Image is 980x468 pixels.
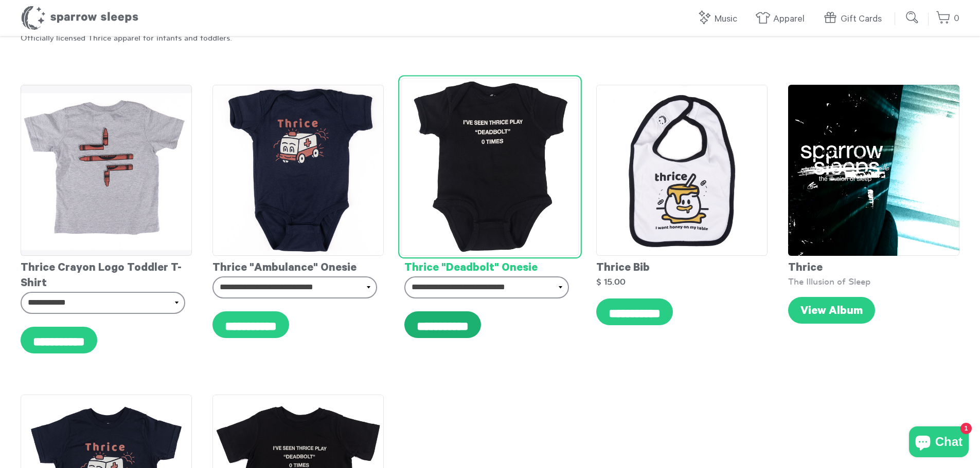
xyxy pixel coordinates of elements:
div: Thrice Crayon Logo Toddler T-Shirt [21,256,192,292]
a: Gift Cards [823,8,887,30]
a: View Album [788,297,875,324]
div: Thrice "Ambulance" Onesie [212,256,384,276]
img: Thrice-Bib_grande.png [596,85,768,256]
h1: Sparrow Sleeps [21,5,139,31]
a: Apparel [755,8,810,30]
div: Thrice Bib [596,256,768,276]
div: The Illusion of Sleep [788,276,959,287]
div: Thrice [788,256,959,276]
strong: $ 15.00 [596,277,626,286]
p: Officially licensed Thrice apparel for infants and toddlers. [21,32,959,44]
div: Thrice "Deadbolt" Onesie [404,256,576,276]
a: Music [697,8,742,30]
a: 0 [936,8,959,30]
input: Submit [902,7,923,28]
img: SS-TheIllusionOfSleep-Cover-1600x1600_grande.png [788,85,959,256]
img: Thrice-ToddlerTeeBack_grande.png [21,85,192,256]
inbox-online-store-chat: Shopify online store chat [906,426,972,460]
img: Thrice-DeadboltOnesie_grande.png [401,78,579,256]
img: Thrice-AmbulanceOnesie_grande.png [212,85,384,256]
